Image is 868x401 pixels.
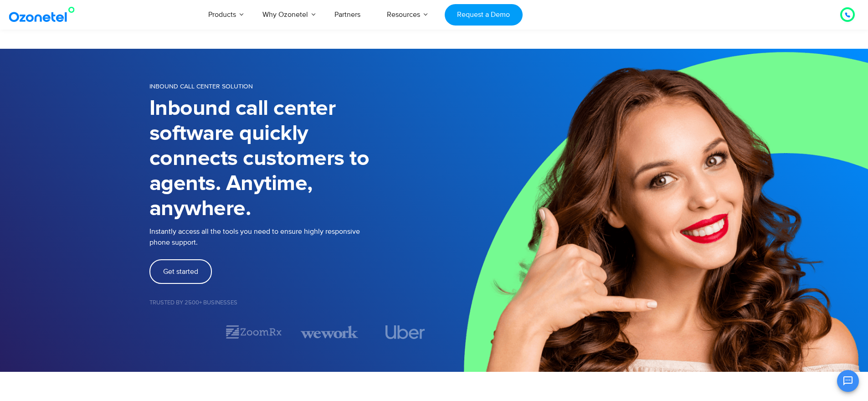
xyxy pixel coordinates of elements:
[149,96,434,221] h1: Inbound call center software quickly connects customers to agents. Anytime, anywhere.
[163,268,198,275] span: Get started
[301,324,358,340] div: 3 / 7
[149,300,434,306] h5: Trusted by 2500+ Businesses
[149,324,434,340] div: Image Carousel
[149,327,207,338] div: 1 / 7
[376,325,434,339] div: 4 / 7
[149,226,434,248] p: Instantly access all the tools you need to ensure highly responsive phone support.
[837,370,859,392] button: Open chat
[385,325,425,339] img: uber
[445,4,523,26] a: Request a Demo
[149,259,212,284] a: Get started
[225,324,282,340] div: 2 / 7
[225,324,282,340] img: zoomrx
[149,82,253,90] span: INBOUND CALL CENTER SOLUTION
[301,324,358,340] img: wework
